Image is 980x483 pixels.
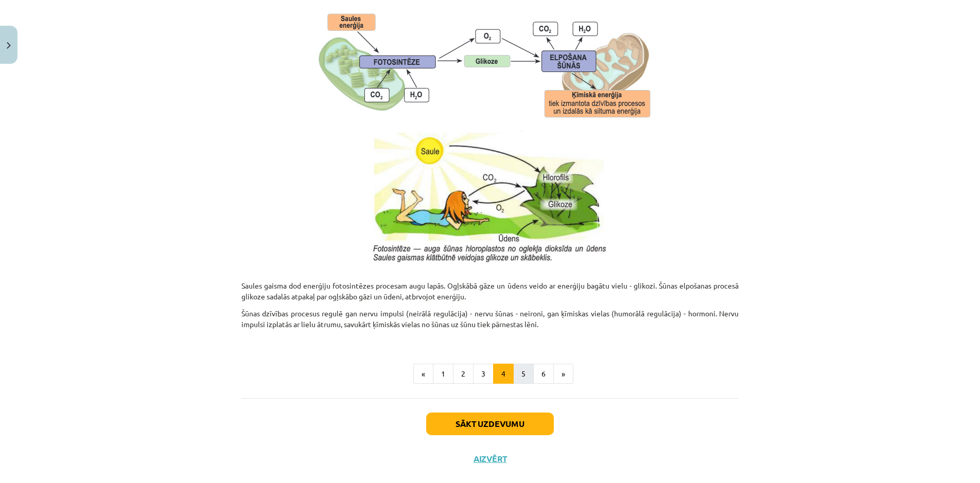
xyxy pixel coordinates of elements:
p: Saules gaisma dod enerģiju fotosintēzes procesam augu lapās. Ogļskābā gāze un ūdens veido ar ener... [241,270,739,302]
button: 3 [473,364,494,384]
button: Sākt uzdevumu [426,413,554,435]
button: 5 [513,364,534,384]
button: 2 [453,364,474,384]
p: Šūnas dzīvības procesus regulē gan nervu impulsi (neirālā regulācija) - nervu šūnas - neironi, ga... [241,308,739,341]
button: » [553,364,573,384]
button: « [413,364,433,384]
button: 1 [433,364,453,384]
button: Aizvērt [470,454,510,464]
button: 4 [493,364,514,384]
img: icon-close-lesson-0947bae3869378f0d4975bcd49f059093ad1ed9edebbc8119c70593378902aed.svg [7,42,11,49]
nav: Page navigation example [241,364,739,384]
button: 6 [533,364,554,384]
